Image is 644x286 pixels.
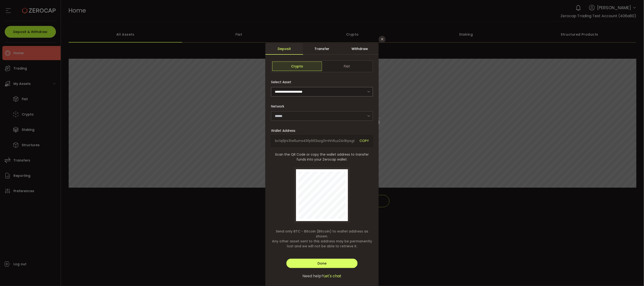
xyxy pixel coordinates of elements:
span: Fiat [322,62,372,71]
span: Let's chat [324,273,342,279]
span: COPY [360,138,369,144]
span: Need help? [303,273,324,279]
div: Transfer [303,43,341,55]
span: bc1q9jnr3te6urrw49fp563azg0mhh6uz24r8rpsgt [275,138,356,144]
span: Crypto [272,62,322,71]
span: Done [318,261,326,266]
label: Select Asset [271,80,294,84]
button: Done [286,259,358,268]
div: Deposit [265,43,303,55]
label: Network [271,104,287,109]
button: Close [379,36,386,43]
div: Withdraw [341,43,379,55]
span: Send only BTC - Bitcoin (Bitcoin) to wallet address as shown. [271,229,373,239]
iframe: Chat Widget [620,263,644,286]
label: Wallet Address [271,128,298,133]
span: Any other asset sent to this address may be permanently lost and we will not be able to retrieve it. [271,239,373,249]
span: Scan the QR Code or copy the wallet address to transfer funds into your Zerocap wallet. [271,152,373,162]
